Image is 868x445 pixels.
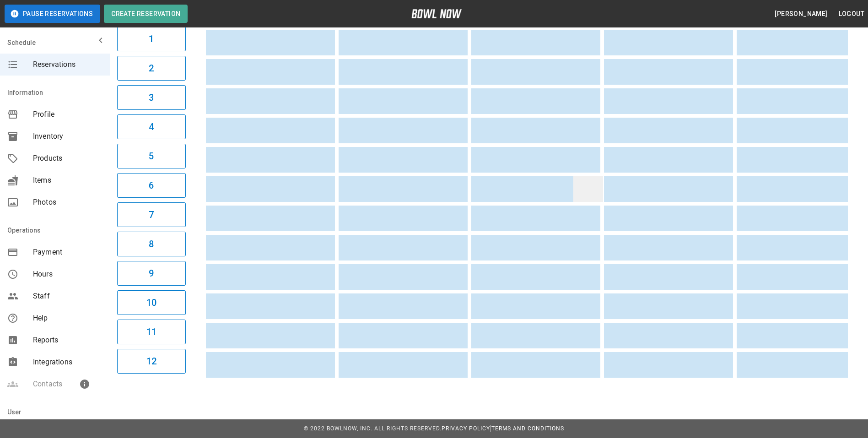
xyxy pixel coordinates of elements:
button: 1 [117,27,186,51]
h6: 11 [146,325,156,339]
span: Inventory [33,131,102,142]
h6: 9 [149,266,154,281]
button: Logout [835,5,868,22]
button: 6 [117,173,186,198]
h6: 10 [146,295,156,310]
span: Profile [33,109,102,120]
h6: 8 [149,237,154,251]
a: Terms and Conditions [491,425,564,432]
h6: 7 [149,207,154,222]
button: [PERSON_NAME] [771,5,831,22]
h6: 3 [149,90,154,105]
button: 4 [117,114,186,139]
h6: 5 [149,149,154,163]
span: © 2022 BowlNow, Inc. All Rights Reserved. [304,425,442,432]
button: 7 [117,202,186,227]
button: 2 [117,56,186,81]
button: 11 [117,320,186,344]
span: Staff [33,291,102,302]
h6: 2 [149,61,154,76]
span: Reservations [33,59,102,70]
button: 12 [117,349,186,374]
span: Payment [33,247,102,258]
h6: 12 [146,354,156,369]
button: Create Reservation [104,5,188,23]
span: Help [33,313,102,324]
span: Integrations [33,357,102,368]
span: Products [33,153,102,164]
button: 10 [117,290,186,315]
span: Reports [33,335,102,346]
button: 3 [117,85,186,110]
span: Hours [33,269,102,280]
button: 5 [117,144,186,168]
span: Items [33,175,102,186]
span: Photos [33,197,102,208]
img: logo [411,9,462,18]
h6: 6 [149,178,154,193]
button: 9 [117,261,186,286]
button: 8 [117,232,186,256]
h6: 4 [149,119,154,134]
h6: 1 [149,32,154,46]
a: Privacy Policy [442,425,490,432]
button: Pause Reservations [5,5,100,23]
